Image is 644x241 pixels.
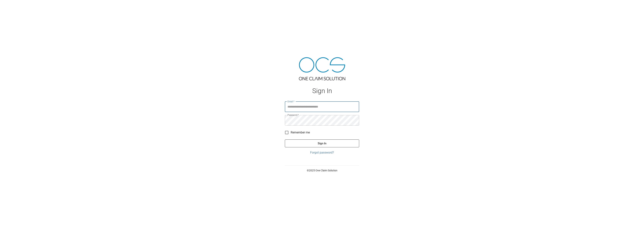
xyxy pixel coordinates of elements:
[285,87,359,95] h1: Sign In
[5,2,20,10] img: ocs-logo-white-transparent.png
[285,169,359,172] p: © 2025 One Claim Solution
[299,57,345,80] img: ocs-logo-tra.png
[291,130,310,135] span: Remember me
[285,139,359,147] button: Sign In
[287,100,295,103] label: Email
[287,113,299,117] label: Password
[285,150,359,155] a: Forgot password?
